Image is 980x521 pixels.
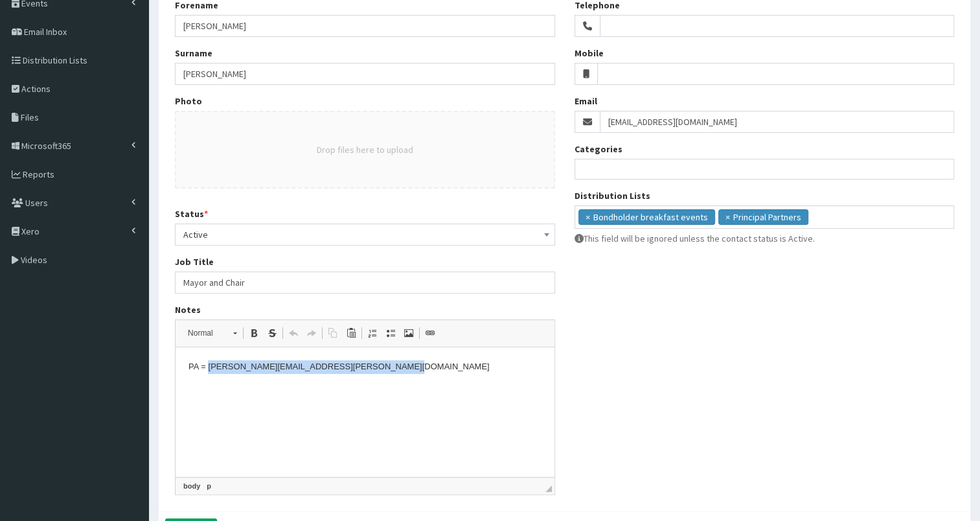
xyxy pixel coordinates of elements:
a: Paste (Ctrl+V) [342,325,360,342]
span: Actions [21,83,51,95]
span: Distribution Lists [23,54,87,66]
span: Drag to resize [545,485,552,492]
label: Notes [175,303,201,316]
a: Undo (Ctrl+Z) [284,325,302,342]
a: body element [181,480,203,492]
span: Users [25,197,48,209]
span: Reports [23,168,54,180]
span: Microsoft365 [21,140,71,152]
p: This field will be ignored unless the contact status is Active. [575,232,955,245]
a: Link (Ctrl+L) [421,325,439,342]
a: Normal [181,324,244,342]
span: Active [175,224,555,246]
span: × [725,211,730,224]
label: Categories [575,143,622,156]
a: Copy (Ctrl+C) [324,325,342,342]
span: Videos [21,254,47,266]
span: Email Inbox [24,26,67,38]
li: Bondholder breakfast events [578,209,715,225]
span: Files [21,111,39,123]
li: Principal Partners [718,209,808,225]
label: Distribution Lists [575,189,650,202]
button: Drop files here to upload [317,143,413,156]
label: Email [575,95,597,108]
a: Image [400,325,418,342]
label: Status [175,207,208,220]
a: p element [204,480,214,492]
a: Insert/Remove Numbered List [363,325,382,342]
a: Bold (Ctrl+B) [245,325,263,342]
span: Active [183,226,547,244]
span: Normal [181,325,227,342]
span: Xero [21,226,40,237]
label: Surname [175,47,212,60]
a: Strike Through [263,325,281,342]
label: Job Title [175,255,214,268]
a: Redo (Ctrl+Y) [302,325,321,342]
span: × [586,211,590,224]
a: Insert/Remove Bulleted List [382,325,400,342]
label: Photo [175,95,202,108]
label: Mobile [575,47,604,60]
iframe: Rich Text Editor, notes [176,347,554,477]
